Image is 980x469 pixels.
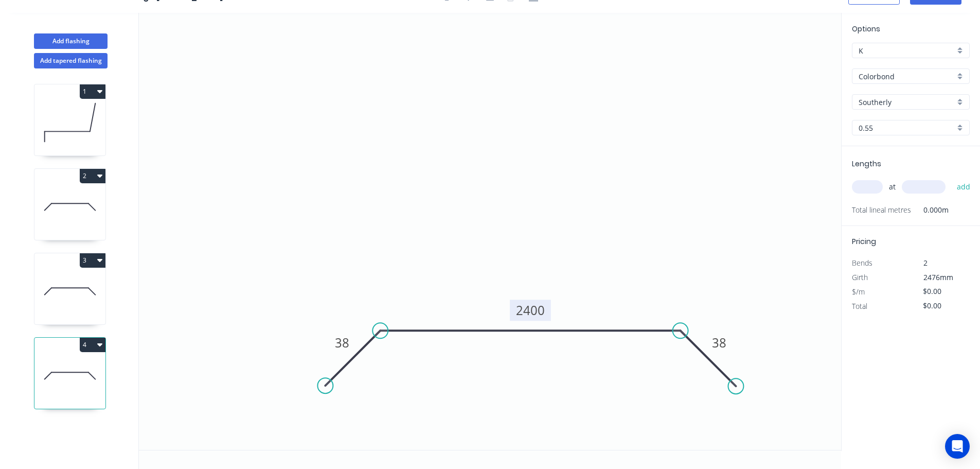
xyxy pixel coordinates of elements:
[852,236,876,247] span: Pricing
[923,258,928,268] span: 2
[335,334,349,351] tspan: 38
[80,253,105,268] button: 3
[852,24,880,34] span: Options
[859,71,955,82] input: Material
[852,258,872,268] span: Bends
[852,287,865,297] span: $/m
[34,53,108,68] button: Add tapered flashing
[852,301,867,311] span: Total
[852,272,868,282] span: Girth
[911,203,949,217] span: 0.000m
[80,338,105,352] button: 4
[852,159,881,169] span: Lengths
[923,272,953,282] span: 2476mm
[945,434,970,459] div: Open Intercom Messenger
[139,13,841,450] svg: 0
[80,84,105,99] button: 1
[80,169,105,183] button: 2
[516,302,545,319] tspan: 2400
[859,45,955,56] input: Price level
[852,203,911,217] span: Total lineal metres
[859,123,955,133] input: Thickness
[859,97,955,108] input: Colour
[34,33,108,49] button: Add flashing
[712,334,726,351] tspan: 38
[952,178,976,196] button: add
[889,180,896,194] span: at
